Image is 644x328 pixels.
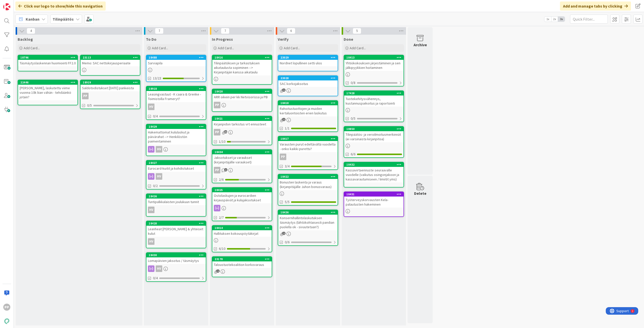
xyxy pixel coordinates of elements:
span: 7 [221,28,229,34]
div: HV [146,265,206,272]
div: Täsmäytyslaskennan huomiointi FF2.0 [18,60,77,66]
div: PP [80,93,140,99]
span: 1 [216,269,220,273]
span: In Progress [212,37,233,42]
div: 18919 [83,81,140,84]
div: 18430 [146,253,206,257]
a: 18434Jaksotukset ja varaukset (kirjanpitäjälle varaukset)PP2/6 [212,149,272,183]
div: Konsernihallintolaskutuksen täsmäytys (lähtökohtaisesti pandian puolella ok - sivuutetaan?) [278,215,338,230]
a: 18431Työterveyskorvausten Kela-palautusten hakeminen [344,192,404,217]
div: Delete [414,190,426,196]
div: 23029 [278,55,338,60]
div: 18850 [346,127,404,131]
a: 23028SAC korkojaksotus [278,75,338,96]
div: 18429 [149,125,206,128]
span: 3/4 [285,164,290,169]
span: To Do [146,37,156,42]
div: HV [146,207,206,213]
a: 18425Ostolaskujen ja eurocardien kirjauspäivät ja kulujaksotukset2/7 [212,187,272,221]
div: 18432Kassavirtaennuste seuraavalle vuodelle (vaikutus osingonjakoon ja kassavarautumiseen / limii... [344,162,404,182]
span: 6/10 [219,246,225,251]
div: 18417 [278,136,338,141]
input: Quick Filter... [570,15,608,24]
div: 18431 [346,193,404,196]
div: 18420ARR oikein per kk Netvisorissa ja PB [212,89,272,100]
div: Sarviapila [146,60,206,66]
div: Bonusten laskenta ja varaus (kirjanpitäjälle Juhon bonusvaraus) [278,179,338,190]
div: Ostolaskujen ja eurocardien kirjauspäivät ja kulujaksotukset [212,192,272,203]
span: Kanban [26,16,39,22]
div: 18413Yhtiökokouksen järjestäminen ja sen jälkipyykkien hoitaminen [344,55,404,71]
span: 1/10 [219,139,225,144]
div: Click our logo to show/hide this navigation [15,2,106,11]
span: 2/6 [219,177,224,182]
a: 18429Hakemattomat kululaskut ja päivärahat --> Henkilöstön paimentaminenHV [146,124,206,156]
div: 18422Bonusten laskenta ja varaus (kirjanpitäjälle Juhon bonusvaraus) [278,174,338,190]
div: 18425Ostolaskujen ja eurocardien kirjauspäivät ja kulujaksotukset [212,188,272,203]
div: 23029 [280,56,338,59]
div: 18422 [278,174,338,179]
div: 1 [26,2,27,6]
div: 22446[PERSON_NAME], laskutettu viime vuonna 10k liian vähän - tehdäänkö jotain? [18,80,77,100]
div: 18420 [212,89,272,94]
div: 18414Hallituksen kokouspöytäkirjat [212,226,272,237]
div: 18431Työterveyskorvausten Kela-palautusten hakeminen [344,192,404,208]
span: 5/5 [285,199,290,205]
span: 0/5 [351,116,355,121]
div: Saldotodistukset [DATE] pankeista [80,85,140,91]
div: HV [148,238,154,245]
span: Verify [278,37,289,42]
div: 18422 [280,175,338,178]
div: 18796Täsmäytyslaskennan huomiointi FF2.0 [18,55,77,66]
div: 18429 [146,124,206,129]
div: 18425 [212,188,272,192]
div: Kassavirtaennuste seuraavalle vuodelle (vaikutus osingonjakoon ja kassavarautumiseen / limiitit yms) [344,167,404,182]
div: 23028 [280,76,338,80]
span: 1/1 [285,126,290,131]
div: Tuntipalkkalaisten joulukuun tunnit [146,199,206,205]
span: 0/4 [153,114,158,119]
div: 18430 [149,253,206,257]
a: 18427Eurocard-kuitit ja kohdistuksetHV0/2 [146,160,206,190]
a: 23113Memo: SAC nettokirjausperiaate [80,55,140,76]
div: 18850Tilinpäätös- ja veroilmoitusmerkinnät (ei varsinaista kirjanpitoa) [344,127,404,142]
div: Tilinpäätöksen ja tarkastuksen aikataulusta sopiminen --> Kirjanpitäjän kanssa aikataulu [212,60,272,75]
span: 0/2 [153,183,158,189]
div: Tilinpäätös- ja veroilmoitusmerkinnät (ei varsinaista kirjanpitoa) [344,131,404,142]
span: 1x [544,17,551,22]
span: 6/6 [351,152,355,157]
div: Leasingvastuut - K caara & Grenke - Toimistolla Frameryt? [146,91,206,102]
div: 17428 [346,91,404,95]
a: 18417Varausten purut edeltävältä vuodelta - onko kaikki purettu?PP3/4 [278,136,338,170]
div: 18432 [346,163,404,166]
div: PP [280,154,286,160]
span: 5 [353,28,361,34]
div: 18421 [215,117,272,120]
div: 18918 [146,86,206,91]
div: 23178Taloustuotekoalition korkovaraus [212,257,272,268]
div: 18434 [212,150,272,154]
span: 13/23 [153,76,161,81]
div: PP [214,167,220,173]
span: 32 [224,130,227,133]
span: Add Card... [284,46,300,50]
div: 23028 [278,76,338,80]
div: 18436 [278,210,338,215]
div: 18416 [215,56,272,59]
a: 18416Tilinpäätöksen ja tarkastuksen aikataulusta sopiminen --> Kirjanpitäjän kanssa aikataulu [212,55,272,85]
span: Backlog [18,37,33,42]
img: Visit kanbanzone.com [3,3,10,10]
span: 4 [27,28,35,34]
img: avatar [3,318,10,325]
div: 18427Eurocard-kuitit ja kohdistukset [146,161,206,172]
div: 18413 [344,55,404,60]
span: 6 [287,28,295,34]
div: 18488 [149,56,206,59]
a: 18430Lomapäivien jaksotus / täsmäytysHV0/4 [146,252,206,282]
div: Eurocard-kuitit ja kohdistukset [146,165,206,172]
div: 18434Jaksotukset ja varaukset (kirjanpitäjälle varaukset) [212,150,272,165]
a: 18436Konsernihallintolaskutuksen täsmäytys (lähtökohtaisesti pandian puolella ok - sivuutetaan?)0/6 [278,210,338,246]
div: 18427 [146,161,206,165]
div: Yhtiökokouksen järjestäminen ja sen jälkipyykkien hoitaminen [344,60,404,71]
a: 18918Leasingvastuut - K caara & Grenke - Toimistolla Frameryt?HV0/4 [146,86,206,120]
